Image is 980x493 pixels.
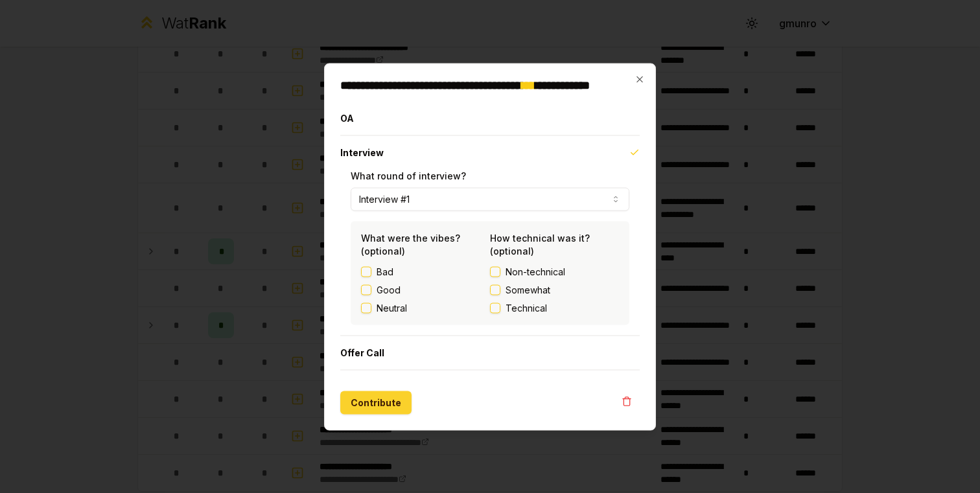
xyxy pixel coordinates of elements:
[506,265,565,278] span: Non-technical
[340,101,640,135] button: OA
[506,301,547,314] span: Technical
[490,303,500,313] button: Technical
[490,232,590,256] label: How technical was it? (optional)
[340,391,412,414] button: Contribute
[377,283,401,296] label: Good
[340,169,640,335] div: Interview
[377,265,393,278] label: Bad
[490,284,500,295] button: Somewhat
[506,283,550,296] span: Somewhat
[377,301,407,314] label: Neutral
[351,170,466,181] label: What round of interview?
[361,232,460,256] label: What were the vibes? (optional)
[340,135,640,169] button: Interview
[490,266,500,277] button: Non-technical
[340,336,640,369] button: Offer Call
